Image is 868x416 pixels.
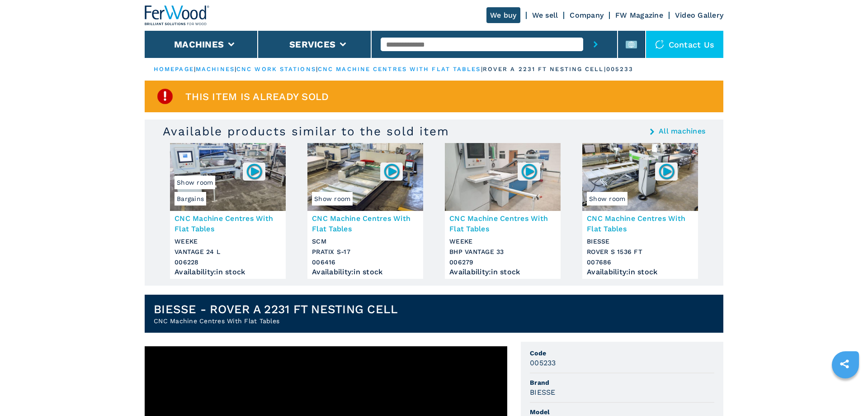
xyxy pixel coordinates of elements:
[235,66,236,72] span: |
[583,31,608,58] button: submit-button
[646,31,724,58] div: Contact us
[449,236,556,268] h3: WEEKE BHP VANTAGE 33 006279
[830,375,861,409] iframe: Chat
[154,316,398,325] h2: CNC Machine Centres With Flat Tables
[175,192,206,206] span: Bargains
[658,163,675,180] img: 007686
[316,66,318,72] span: |
[530,387,556,397] h3: BIESSE
[175,270,281,274] div: Availability : in stock
[530,349,714,358] span: Code
[174,39,224,50] button: Machines
[532,11,558,19] a: We sell
[445,143,561,279] a: CNC Machine Centres With Flat Tables WEEKE BHP VANTAGE 33006279CNC Machine Centres With Flat Tabl...
[196,66,235,72] a: machines
[175,236,281,268] h3: WEEKE VANTAGE 24 L 006228
[530,378,714,387] span: Brand
[245,163,263,180] img: 006228
[570,11,604,19] a: Company
[383,163,401,180] img: 006416
[307,143,423,279] a: CNC Machine Centres With Flat Tables SCM PRATIX S-17Show room006416CNC Machine Centres With Flat ...
[289,39,335,50] button: Services
[307,143,423,211] img: CNC Machine Centres With Flat Tables SCM PRATIX S-17
[587,213,693,234] h3: CNC Machine Centres With Flat Tables
[582,143,698,211] img: CNC Machine Centres With Flat Tables BIESSE ROVER S 1536 FT
[587,192,627,206] span: Show room
[175,176,215,189] span: Show room
[449,213,556,234] h3: CNC Machine Centres With Flat Tables
[170,143,286,211] img: CNC Machine Centres With Flat Tables WEEKE VANTAGE 24 L
[185,91,329,102] span: This item is already sold
[170,143,286,279] a: CNC Machine Centres With Flat Tables WEEKE VANTAGE 24 LBargainsShow room006228CNC Machine Centres...
[659,128,705,135] a: All machines
[318,66,481,72] a: cnc machine centres with flat tables
[486,7,520,23] a: We buy
[655,40,664,49] img: Contact us
[520,163,538,180] img: 006279
[312,270,419,274] div: Availability : in stock
[163,124,449,139] h3: Available products similar to the sold item
[156,87,174,105] img: SoldProduct
[615,11,663,19] a: FW Magazine
[194,66,196,72] span: |
[154,302,398,316] h1: BIESSE - ROVER A 2231 FT NESTING CELL
[483,65,606,73] p: rover a 2231 ft nesting cell |
[445,143,561,211] img: CNC Machine Centres With Flat Tables WEEKE BHP VANTAGE 33
[312,192,353,206] span: Show room
[530,358,556,368] h3: 005233
[154,66,194,72] a: HOMEPAGE
[606,65,634,73] p: 005233
[582,143,698,279] a: CNC Machine Centres With Flat Tables BIESSE ROVER S 1536 FTShow room007686CNC Machine Centres Wit...
[236,66,316,72] a: cnc work stations
[587,270,693,274] div: Availability : in stock
[481,66,483,72] span: |
[175,213,281,234] h3: CNC Machine Centres With Flat Tables
[833,353,856,375] a: sharethis
[449,270,556,274] div: Availability : in stock
[312,213,419,234] h3: CNC Machine Centres With Flat Tables
[312,236,419,268] h3: SCM PRATIX S-17 006416
[587,236,693,268] h3: BIESSE ROVER S 1536 FT 007686
[675,11,723,19] a: Video Gallery
[145,5,210,25] img: Ferwood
